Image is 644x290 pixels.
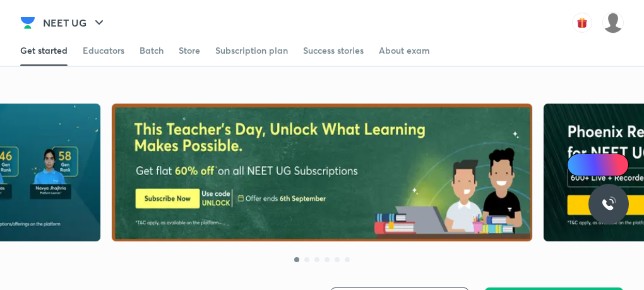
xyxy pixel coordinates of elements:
[602,12,624,33] img: VAISHNAVI DWIVEDI
[83,44,124,57] div: Educators
[20,44,68,57] div: Get started
[575,160,585,170] img: Icon
[379,35,430,66] a: About exam
[20,35,68,66] a: Get started
[35,10,114,35] button: NEET UG
[179,35,200,66] a: Store
[140,44,164,57] div: Batch
[83,35,124,66] a: Educators
[601,196,616,212] img: ttu
[140,35,164,66] a: Batch
[215,35,288,66] a: Subscription plan
[20,15,35,30] img: Company Logo
[303,35,364,66] a: Success stories
[567,154,629,176] a: Ai Doubts
[572,13,592,33] img: avatar
[588,160,621,170] span: Ai Doubts
[215,44,288,57] div: Subscription plan
[179,44,200,57] div: Store
[379,44,430,57] div: About exam
[303,44,364,57] div: Success stories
